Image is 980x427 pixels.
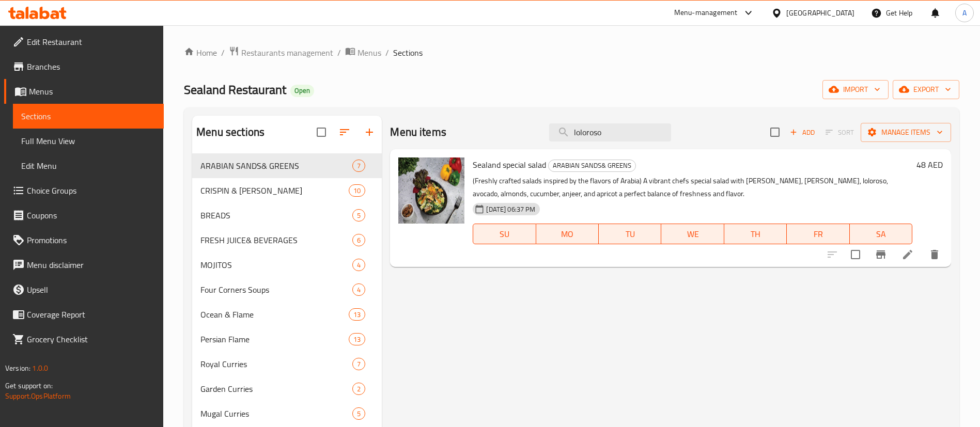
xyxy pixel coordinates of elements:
span: MO [540,227,595,242]
a: Edit menu item [901,248,914,261]
a: Menus [4,79,164,104]
span: Choice Groups [27,184,155,197]
span: 4 [353,260,365,270]
div: Ocean & Flame13 [192,302,382,327]
span: CRISPIN & [PERSON_NAME] [200,184,349,197]
a: Edit Menu [13,153,164,178]
span: Mugal Curries [200,407,352,420]
div: items [349,184,365,197]
span: Manage items [869,126,943,139]
span: Upsell [27,283,155,296]
a: Full Menu View [13,129,164,153]
span: Sections [21,110,155,122]
button: Branch-specific-item [868,242,893,267]
a: Restaurants management [229,46,333,59]
span: [DATE] 06:37 PM [482,204,539,214]
span: Restaurants management [241,46,333,59]
span: Edit Menu [21,160,155,172]
span: TH [728,227,783,242]
span: 2 [353,384,365,394]
span: Four Corners Soups [200,283,352,296]
h2: Menu sections [196,124,265,140]
div: CRISPIN & [PERSON_NAME]10 [192,178,382,203]
button: SA [850,224,912,244]
span: Select section first [819,124,861,140]
button: TU [599,224,661,244]
span: Add item [786,124,819,140]
div: CRISPIN & LUCIAN BITES [200,184,349,197]
button: import [822,80,889,99]
div: ARABIAN SANDS& GREENS [548,160,636,172]
div: [GEOGRAPHIC_DATA] [786,7,854,19]
span: Select section [764,121,786,143]
input: search [549,123,671,141]
span: WE [665,227,720,242]
a: Grocery Checklist [4,327,164,352]
a: Branches [4,54,164,79]
div: Garden Curries [200,383,352,395]
span: 5 [353,409,365,419]
span: export [901,83,951,96]
span: SU [477,227,532,242]
span: Coverage Report [27,308,155,321]
button: export [893,80,959,99]
span: MOJITOS [200,259,352,271]
span: 7 [353,161,365,171]
a: Promotions [4,228,164,252]
div: items [352,358,365,370]
img: Sealand special salad [398,157,464,224]
span: FRESH JUICE& BEVERAGES [200,234,352,246]
span: Royal Curries [200,358,352,370]
button: delete [922,242,947,267]
span: Promotions [27,234,155,246]
span: 4 [353,285,365,295]
div: items [352,209,365,222]
li: / [337,46,341,59]
span: Menus [29,85,155,98]
span: ARABIAN SANDS& GREENS [200,160,352,172]
a: Choice Groups [4,178,164,203]
span: ARABIAN SANDS& GREENS [549,160,635,171]
span: 5 [353,211,365,220]
span: Ocean & Flame [200,308,349,321]
div: Mugal Curries5 [192,401,382,426]
div: Persian Flame [200,333,349,345]
div: items [352,234,365,246]
div: items [352,283,365,296]
a: Coverage Report [4,302,164,327]
button: Manage items [861,123,951,142]
span: Full Menu View [21,135,155,147]
span: Coupons [27,209,155,222]
div: Four Corners Soups4 [192,277,382,302]
div: Royal Curries7 [192,352,382,376]
li: / [385,46,389,59]
span: Sections [393,46,423,59]
div: BREADS5 [192,203,382,228]
button: Add section [357,120,382,145]
a: Support.OpsPlatform [5,389,71,403]
button: TH [724,224,787,244]
a: Menus [345,46,381,59]
a: Home [184,46,217,59]
span: SA [854,227,908,242]
span: Branches [27,60,155,73]
span: Menu disclaimer [27,259,155,271]
a: Sections [13,104,164,129]
button: Add [786,124,819,140]
span: 7 [353,359,365,369]
span: BREADS [200,209,352,222]
div: Open [290,85,314,97]
span: Edit Restaurant [27,36,155,48]
li: / [221,46,225,59]
button: MO [536,224,599,244]
div: Persian Flame13 [192,327,382,352]
a: Menu disclaimer [4,252,164,277]
span: 1.0.0 [32,361,48,375]
span: 13 [349,310,365,320]
span: TU [603,227,657,242]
